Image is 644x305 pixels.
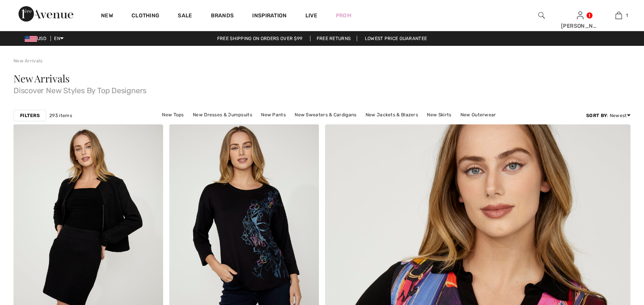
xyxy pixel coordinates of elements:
a: New Tops [158,110,187,120]
a: Prom [336,12,351,20]
a: New Arrivals [13,58,43,64]
a: New Dresses & Jumpsuits [189,110,256,120]
a: Clothing [131,12,159,20]
a: Free shipping on orders over $99 [211,36,309,41]
a: Brands [211,12,234,20]
span: 293 items [49,112,72,119]
span: Inspiration [252,12,287,20]
a: Live [305,12,317,20]
a: Free Returns [310,36,357,41]
a: Sign In [577,12,583,19]
img: search the website [538,11,545,20]
img: My Bag [615,11,622,20]
a: New Pants [257,110,290,120]
span: USD [25,36,49,41]
a: New [101,12,113,20]
img: US Dollar [25,36,37,42]
div: : Newest [586,112,631,119]
div: [PERSON_NAME] [561,22,599,30]
span: 1 [626,12,628,19]
img: 1ère Avenue [19,6,73,22]
img: My Info [577,11,583,20]
a: 1 [600,11,637,20]
a: New Skirts [423,110,455,120]
a: New Outerwear [457,110,500,120]
span: Discover New Styles By Top Designers [13,84,631,94]
span: EN [54,36,64,41]
strong: Sort By [586,113,607,118]
a: New Sweaters & Cardigans [291,110,360,120]
a: Sale [178,12,192,20]
strong: Filters [20,112,40,119]
span: New Arrivals [13,72,69,85]
a: Lowest Price Guarantee [359,36,433,41]
a: New Jackets & Blazers [362,110,422,120]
